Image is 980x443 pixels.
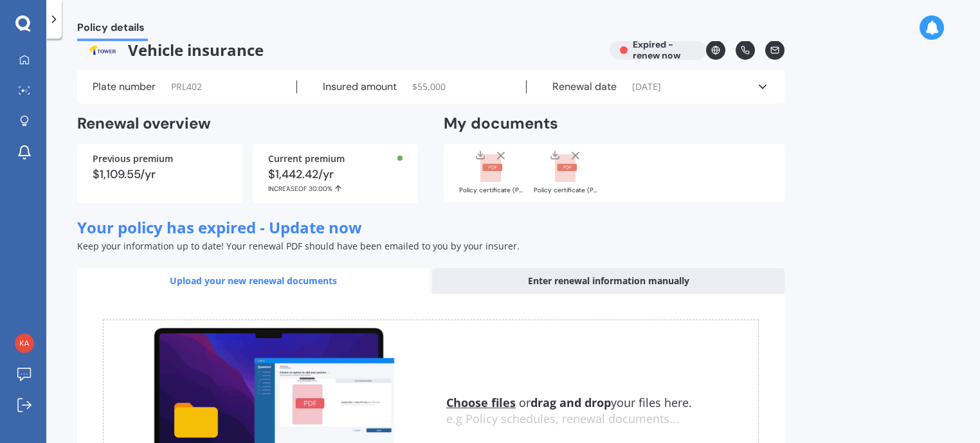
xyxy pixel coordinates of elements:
div: Upload your new renewal documents [77,268,430,294]
div: Previous premium [93,154,227,163]
span: [DATE] [632,80,661,93]
span: Policy details [77,21,148,39]
div: Policy certificate (P00004160656).pdf [459,187,523,194]
div: Current premium [268,154,403,163]
b: drag and drop [531,395,611,410]
span: or your files here. [446,395,692,410]
div: $1,442.42/yr [268,168,403,193]
div: Policy certificate (P00004160656)_BYD.pdf [534,187,598,194]
label: Renewal date [552,80,617,93]
img: Tower.webp [77,41,128,60]
span: 30.00% [309,185,332,193]
label: Plate number [93,80,156,93]
span: INCREASE OF [268,185,309,193]
u: Choose files [446,395,516,410]
img: 12cf239bf6d5326dd28e9b23931a314b [15,334,34,353]
span: Your policy has expired - Update now [77,217,362,238]
div: e.g Policy schedules, renewal documents... [446,412,758,426]
div: Enter renewal information manually [432,268,785,294]
div: $1,109.55/yr [93,168,227,180]
span: Keep your information up to date! Your renewal PDF should have been emailed to you by your insurer. [77,240,520,252]
h2: Renewal overview [77,114,418,134]
span: Vehicle insurance [77,41,599,60]
span: $ 55,000 [412,80,446,93]
span: PRL402 [171,80,202,93]
h2: My documents [444,114,558,134]
label: Insured amount [323,80,397,93]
